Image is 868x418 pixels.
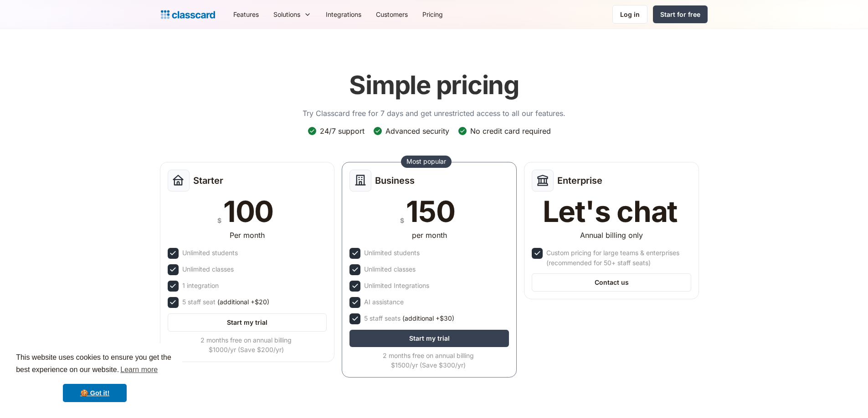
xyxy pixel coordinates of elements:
div: Let's chat [543,197,678,226]
div: Annual billing only [580,230,643,241]
a: Integrations [318,4,369,25]
div: Unlimited classes [182,264,234,274]
a: Start my trial [349,330,509,347]
h1: Simple pricing [349,70,519,101]
div: Start for free [660,10,700,19]
div: Custom pricing for large teams & enterprises (recommended for 50+ staff seats) [546,248,689,268]
a: Contact us [532,273,691,292]
a: Start my trial [168,313,327,332]
a: Logo [161,8,215,21]
div: AI assistance [364,297,404,307]
div: 150 [406,197,455,226]
h2: Enterprise [557,175,602,186]
div: No credit card required [470,126,551,136]
div: 1 integration [182,281,219,291]
span: (additional +$30) [402,313,454,323]
div: Per month [230,230,265,241]
div: cookieconsent [7,343,182,411]
a: learn more about cookies [119,363,159,377]
a: Log in [612,5,647,24]
a: Customers [369,4,415,25]
a: Start for free [653,5,708,23]
div: 100 [223,197,273,226]
div: per month [412,230,447,241]
div: Solutions [266,4,318,25]
div: Most popular [406,157,446,166]
a: Features [226,4,266,25]
div: 24/7 support [320,126,365,136]
div: Advanced security [385,126,449,136]
div: $ [217,215,221,226]
h2: Starter [193,175,223,186]
span: (additional +$20) [217,297,269,307]
div: Unlimited students [182,248,238,258]
a: Pricing [415,4,450,25]
div: Unlimited Integrations [364,281,429,291]
div: Log in [620,10,640,19]
div: 2 months free on annual billing $1000/yr (Save $200/yr) [168,335,325,354]
span: This website uses cookies to ensure you get the best experience on our website. [16,352,174,377]
div: 5 staff seat [182,297,269,307]
div: Unlimited classes [364,264,416,274]
h2: Business [375,175,415,186]
p: Try Classcard free for 7 days and get unrestricted access to all our features. [303,108,565,119]
div: $ [400,215,404,226]
div: Unlimited students [364,248,420,258]
div: 2 months free on annual billing $1500/yr (Save $300/yr) [349,351,507,370]
div: Solutions [273,10,300,19]
a: dismiss cookie message [63,384,127,402]
div: 5 staff seats [364,313,454,323]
